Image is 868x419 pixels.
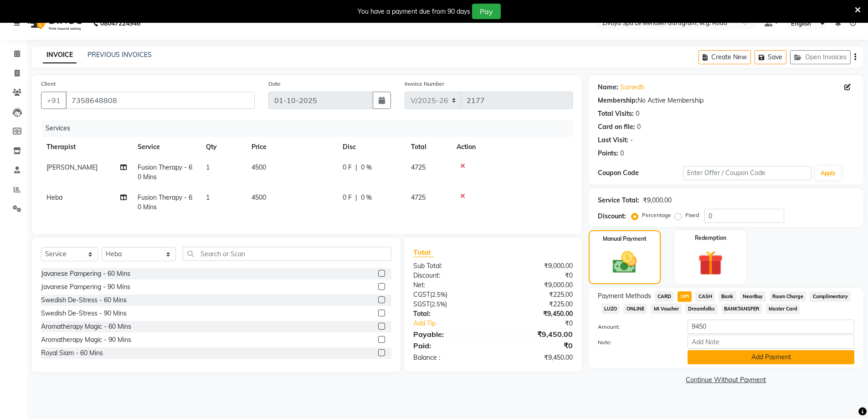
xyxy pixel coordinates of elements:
span: Fusion Therapy - 60 Mins [138,193,192,211]
span: 0 % [361,193,372,202]
b: 08047224946 [100,10,140,36]
span: Payment Methods [598,291,651,301]
th: Disc [337,137,406,157]
div: Service Total: [598,196,639,205]
span: 0 F [343,193,352,202]
span: SGST [413,300,430,308]
th: Qty [200,137,246,157]
div: ₹225.00 [493,290,580,300]
div: Name: [598,83,618,92]
div: 0 [636,109,639,119]
button: +91 [41,92,67,109]
div: Membership: [598,96,637,105]
div: Javanese Pampering - 90 Mins [41,282,130,292]
img: _gift.svg [690,248,731,279]
input: Search by Name/Mobile/Email/Code [66,92,255,109]
a: INVOICE [43,47,77,63]
span: | [355,193,357,202]
span: NearBuy [740,291,766,302]
span: CASH [695,291,715,302]
a: PREVIOUS INVOICES [87,51,152,59]
a: Add Tip [406,319,507,328]
div: No Active Membership [598,96,854,105]
div: Royal Siam - 60 Mins [41,348,103,358]
button: Pay [472,4,501,19]
div: ( ) [406,300,493,309]
div: Aromatherapy Magic - 90 Mins [41,335,131,345]
label: Manual Payment [603,235,647,243]
label: Redemption [695,234,726,242]
label: Note: [591,338,681,347]
th: Total [406,137,451,157]
span: 4500 [252,163,266,171]
span: LUZO [601,304,620,314]
div: ₹9,450.00 [493,353,580,362]
div: Paid: [406,340,493,351]
div: Swedish De-Stress - 90 Mins [41,309,127,318]
div: Sub Total: [406,261,493,271]
img: logo [23,10,86,36]
span: | [355,163,357,172]
span: 2.5% [432,291,446,298]
div: Aromatherapy Magic - 60 Mins [41,322,131,331]
span: Room Charge [770,291,806,302]
div: ₹0 [493,340,580,351]
div: ₹9,000.00 [493,261,580,271]
div: Card on file: [598,122,635,132]
span: CARD [655,291,674,302]
div: ₹0 [493,271,580,280]
span: 4725 [411,193,426,202]
span: Complimentary [810,291,851,302]
th: Therapist [41,137,132,157]
div: Coupon Code [598,168,683,178]
input: Enter Offer / Coupon Code [683,166,812,180]
label: Invoice Number [405,80,444,88]
a: Continue Without Payment [591,375,862,385]
label: Percentage [642,211,671,219]
span: 0 % [361,163,372,172]
div: ₹9,450.00 [493,329,580,340]
button: Apply [815,166,841,180]
div: ₹9,000.00 [493,280,580,290]
span: Bank [719,291,736,302]
input: Search or Scan [183,247,392,261]
label: Fixed [685,211,699,219]
div: You have a payment due from 90 days [358,7,470,16]
th: Price [246,137,337,157]
div: Discount: [598,212,626,221]
span: UPI [678,291,692,302]
div: 0 [637,122,641,132]
img: _cash.svg [605,248,644,276]
input: Amount [688,320,854,334]
span: 0 F [343,163,352,172]
button: Create New [699,50,751,64]
label: Client [41,80,56,88]
span: 2.5% [431,300,445,308]
span: ONLINE [623,304,647,314]
div: Net: [406,280,493,290]
div: ₹9,000.00 [643,196,672,205]
div: ₹0 [508,319,580,328]
input: Add Note [688,335,854,349]
a: Sumedh [620,83,644,92]
div: Points: [598,149,618,158]
label: Date [268,80,281,88]
span: Dreamfolks [685,304,718,314]
span: Master Card [766,304,801,314]
div: Services [42,120,580,137]
div: ₹9,450.00 [493,309,580,319]
span: 1 [206,193,210,202]
label: Amount: [591,323,681,331]
span: MI Voucher [651,304,682,314]
button: Open Invoices [790,50,851,64]
span: Total [413,248,434,257]
div: ₹225.00 [493,300,580,309]
span: [PERSON_NAME] [46,163,98,171]
th: Service [132,137,200,157]
button: Add Payment [688,350,854,364]
div: ( ) [406,290,493,300]
span: 4725 [411,163,426,171]
div: Swedish De-Stress - 60 Mins [41,295,127,305]
div: Discount: [406,271,493,280]
span: BANKTANSFER [721,304,762,314]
